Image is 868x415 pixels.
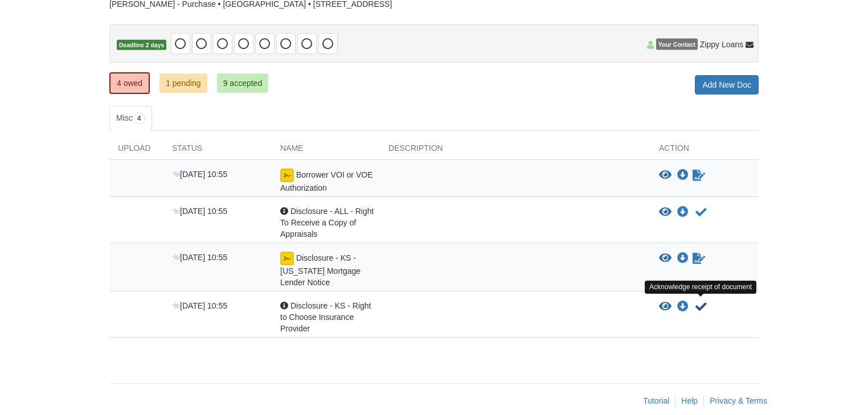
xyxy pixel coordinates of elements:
span: Zippy Loans [700,39,743,50]
a: Download Disclosure - ALL - Right To Receive a Copy of Appraisals [677,208,689,217]
span: [DATE] 10:55 [172,207,227,216]
a: Add New Doc [695,75,759,94]
div: Name [272,142,380,159]
a: 1 pending [159,73,207,93]
button: View Disclosure - KS - Right to Choose Insurance Provider [659,301,672,313]
div: Acknowledge receipt of document [645,281,756,294]
a: Download Disclosure - KS - Right to Choose Insurance Provider [677,302,689,311]
div: Upload [109,142,163,159]
span: Disclosure - KS - [US_STATE] Mortgage Lender Notice [280,253,361,287]
a: Help [681,396,698,405]
div: Description [380,142,650,159]
button: View Disclosure - KS - Kansas Mortgage Lender Notice [659,253,672,264]
span: 4 [133,113,146,124]
button: View Disclosure - ALL - Right To Receive a Copy of Appraisals [659,207,672,218]
a: Misc [109,106,152,131]
button: Acknowledge receipt of document [694,300,708,314]
span: Your Contact [656,39,698,50]
a: Download Disclosure - KS - Kansas Mortgage Lender Notice [677,254,689,263]
a: Privacy & Terms [710,396,767,405]
span: [DATE] 10:55 [172,170,227,179]
a: 4 owed [109,72,150,94]
span: Disclosure - ALL - Right To Receive a Copy of Appraisals [280,207,374,239]
span: Disclosure - KS - Right to Choose Insurance Provider [280,301,371,333]
img: Ready for you to esign [280,169,294,182]
span: Deadline 2 days [117,40,166,51]
a: Tutorial [643,396,669,405]
button: View Borrower VOI or VOE Authorization [659,170,672,181]
div: Action [650,142,759,159]
span: Borrower VOI or VOE Authorization [280,170,372,192]
a: Download Borrower VOI or VOE Authorization [677,171,689,180]
div: Status [163,142,272,159]
a: Sign Form [691,252,706,265]
button: Acknowledge receipt of document [694,206,708,219]
img: Ready for you to esign [280,252,294,265]
a: 9 accepted [217,73,269,93]
span: [DATE] 10:55 [172,301,227,310]
a: Sign Form [691,169,706,182]
span: [DATE] 10:55 [172,253,227,262]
